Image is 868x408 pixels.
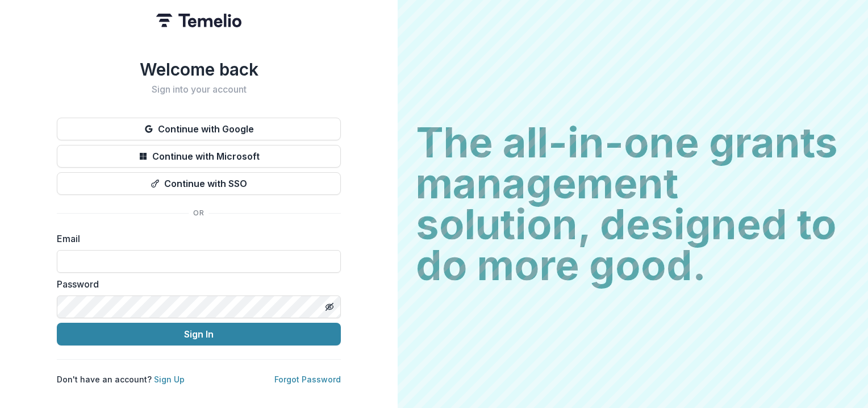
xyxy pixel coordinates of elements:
button: Continue with Microsoft [57,145,341,168]
p: Don't have an account? [57,373,185,385]
button: Continue with Google [57,118,341,140]
h2: Sign into your account [57,84,341,95]
img: Temelio [156,14,241,27]
label: Password [57,277,334,291]
a: Forgot Password [274,374,341,384]
button: Continue with SSO [57,172,341,195]
button: Toggle password visibility [320,298,339,316]
a: Sign Up [154,374,185,384]
label: Email [57,232,334,245]
h1: Welcome back [57,59,341,80]
button: Sign In [57,323,341,345]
